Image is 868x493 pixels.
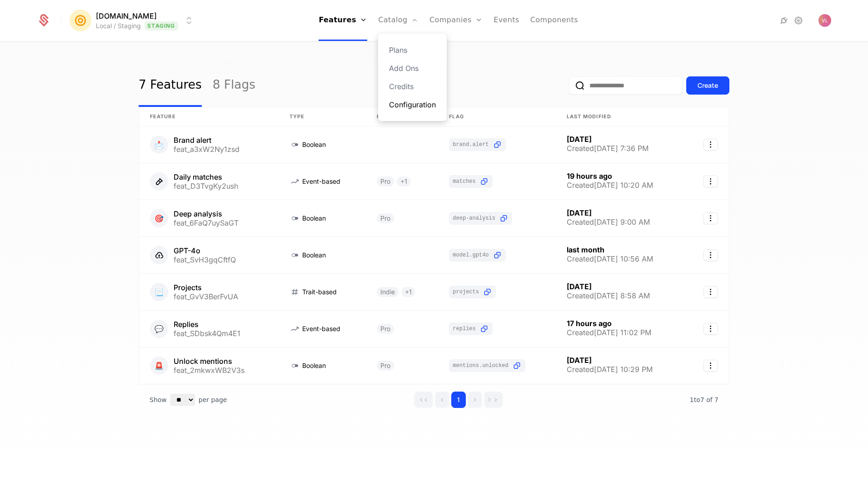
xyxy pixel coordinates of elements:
[70,10,91,31] img: Mention.click
[686,76,729,95] button: Create
[139,107,279,126] th: Feature
[170,394,195,406] select: Select page size
[389,45,436,55] a: Plans
[703,360,718,372] button: Select action
[389,63,436,74] a: Add Ons
[145,21,178,30] span: Staging
[366,107,438,126] th: Plans
[139,64,202,107] a: 7 Features
[139,384,729,415] div: Table pagination
[435,392,449,408] button: Go to previous page
[414,392,503,408] div: Page navigation
[72,10,194,30] button: Select environment
[150,395,167,404] span: Show
[690,396,718,403] span: 7
[279,107,366,126] th: Type
[793,15,804,26] a: Settings
[690,396,714,403] span: 1 to 7 of
[438,107,555,126] th: Flag
[818,14,831,27] img: Vlad Len
[698,81,718,90] div: Create
[556,107,685,126] th: Last Modified
[703,139,718,151] button: Select action
[451,392,466,408] button: Go to page 1
[703,176,718,187] button: Select action
[703,286,718,298] button: Select action
[96,10,157,21] span: [DOMAIN_NAME]
[703,249,718,261] button: Select action
[199,395,227,404] span: per page
[213,64,255,107] a: 8 Flags
[703,323,718,335] button: Select action
[96,21,141,30] div: Local / Staging
[389,81,436,92] a: Credits
[414,392,433,408] button: Go to first page
[703,212,718,224] button: Select action
[778,15,789,26] a: Integrations
[484,392,503,408] button: Go to last page
[468,392,482,408] button: Go to next page
[389,99,436,110] a: Configuration
[818,14,831,27] button: Open user button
